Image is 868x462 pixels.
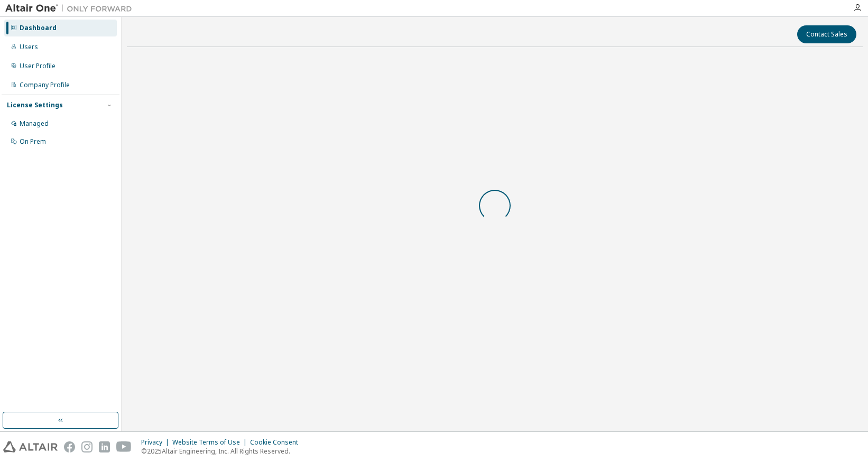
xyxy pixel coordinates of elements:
img: youtube.svg [116,441,132,452]
img: linkedin.svg [99,441,110,452]
div: Privacy [141,438,172,447]
button: Contact Sales [797,25,856,43]
img: instagram.svg [81,441,93,452]
div: Managed [20,119,49,128]
div: Dashboard [20,24,57,32]
img: Altair One [5,3,137,14]
div: Website Terms of Use [172,438,250,447]
div: Users [20,43,38,51]
div: User Profile [20,62,56,70]
div: Cookie Consent [250,438,304,447]
p: © 2025 Altair Engineering, Inc. All Rights Reserved. [141,447,304,456]
div: License Settings [7,101,63,109]
div: Company Profile [20,81,70,89]
img: facebook.svg [64,441,75,452]
div: On Prem [20,137,46,146]
img: altair_logo.svg [3,441,58,452]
